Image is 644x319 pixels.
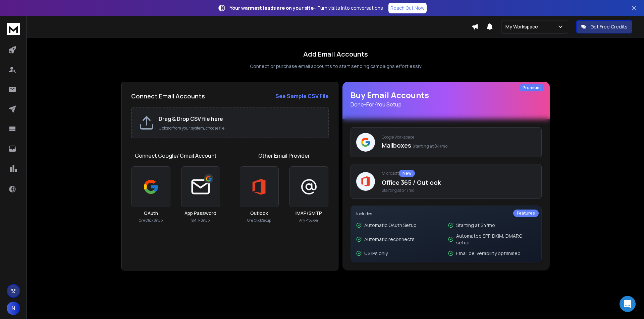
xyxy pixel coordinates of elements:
[364,250,388,257] p: US IPs only
[382,178,536,187] p: Office 365 / Outlook
[388,3,427,13] a: Reach Out Now
[590,23,628,30] p: Get Free Credits
[7,302,20,315] button: N
[144,210,158,217] h3: OAuth
[513,210,539,217] div: Features
[159,126,321,131] p: Upload from your system, choose file
[139,218,163,223] p: One Click Setup
[250,63,421,70] p: Connect or purchase email accounts to start sending campaigns effortlessly
[135,152,217,160] h1: Connect Google/ Gmail Account
[505,23,541,30] p: My Workspace
[519,84,544,91] div: Premium
[159,115,321,123] h2: Drag & Drop CSV file here
[456,233,536,246] p: Automated SPF, DKIM, DMARC setup
[413,143,448,149] span: Starting at $4/mo
[620,296,636,312] div: Open Intercom Messenger
[364,222,417,229] p: Automatic OAuth Setup
[382,188,536,193] span: Starting at $4/mo
[250,210,268,217] h3: Outlook
[456,250,521,257] p: Email deliverability optimised
[351,100,542,108] p: Done-For-You Setup
[399,170,415,177] div: New
[303,50,368,59] h1: Add Email Accounts
[364,236,415,243] p: Automatic reconnects
[258,152,310,160] h1: Other Email Provider
[230,5,383,11] p: – Turn visits into conversations
[296,210,322,217] h3: IMAP/SMTP
[390,5,425,11] p: Reach Out Now
[382,135,536,140] p: Google Workspace
[275,92,329,100] a: See Sample CSV File
[131,91,205,101] h2: Connect Email Accounts
[351,90,542,108] h1: Buy Email Accounts
[184,210,216,217] h3: App Password
[7,23,20,35] img: logo
[356,211,536,217] p: Includes
[576,20,632,33] button: Get Free Credits
[192,218,210,223] p: SMTP Setup
[299,218,318,223] p: Any Provider
[275,92,329,100] strong: See Sample CSV File
[247,218,271,223] p: One Click Setup
[382,170,536,177] p: Microsoft
[230,5,314,11] strong: Your warmest leads are on your site
[456,222,495,229] p: Starting at $4/mo
[382,141,536,150] p: Mailboxes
